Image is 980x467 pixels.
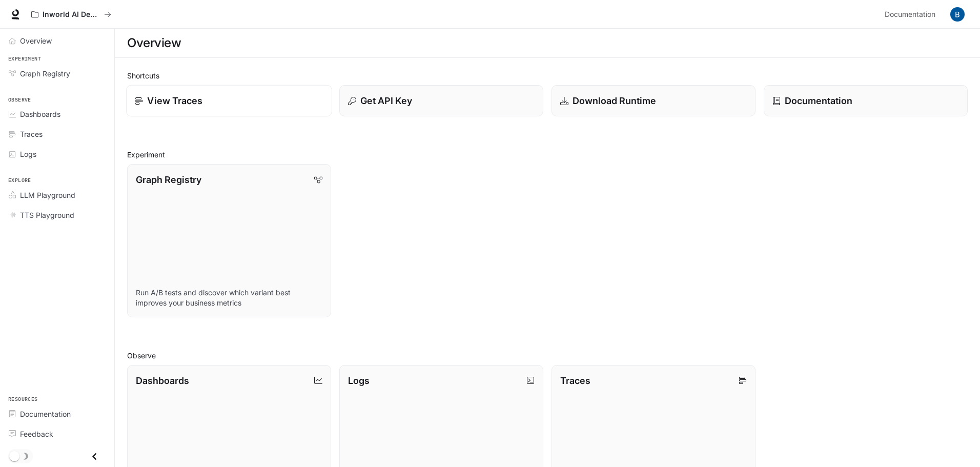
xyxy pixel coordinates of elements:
[20,210,74,220] span: TTS Playground
[552,85,756,116] a: Download Runtime
[20,35,52,46] span: Overview
[4,206,110,224] a: TTS Playground
[4,186,110,204] a: LLM Playground
[4,425,110,443] a: Feedback
[4,405,110,423] a: Documentation
[360,94,412,108] p: Get API Key
[43,10,100,19] p: Inworld AI Demos
[339,85,543,116] button: Get API Key
[126,85,332,117] a: View Traces
[127,350,968,361] h2: Observe
[950,7,965,22] img: User avatar
[147,94,202,108] p: View Traces
[27,4,116,25] button: All workspaces
[4,32,110,50] a: Overview
[4,65,110,83] a: Graph Registry
[785,94,852,108] p: Documentation
[20,149,36,159] span: Logs
[20,129,43,139] span: Traces
[885,8,935,21] span: Documentation
[136,374,189,388] p: Dashboards
[4,105,110,123] a: Dashboards
[20,429,53,439] span: Feedback
[127,33,181,53] h1: Overview
[20,109,60,119] span: Dashboards
[83,446,106,467] button: Close drawer
[127,164,331,317] a: Graph RegistryRun A/B tests and discover which variant best improves your business metrics
[136,288,322,308] p: Run A/B tests and discover which variant best improves your business metrics
[573,94,656,108] p: Download Runtime
[4,145,110,163] a: Logs
[348,374,370,388] p: Logs
[9,450,19,461] span: Dark mode toggle
[127,70,968,81] h2: Shortcuts
[560,374,590,388] p: Traces
[881,4,943,25] a: Documentation
[127,149,968,160] h2: Experiment
[20,409,71,419] span: Documentation
[764,85,968,116] a: Documentation
[947,4,968,25] button: User avatar
[20,190,75,200] span: LLM Playground
[4,125,110,143] a: Traces
[20,68,70,79] span: Graph Registry
[136,173,201,187] p: Graph Registry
